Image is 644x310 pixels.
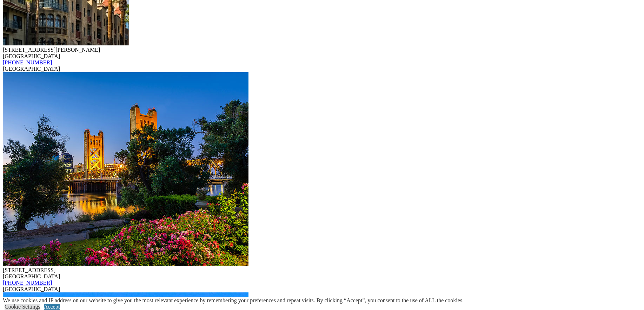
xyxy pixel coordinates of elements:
[3,280,52,286] a: [PHONE_NUMBER]
[3,47,641,59] div: [STREET_ADDRESS][PERSON_NAME] [GEOGRAPHIC_DATA]
[5,304,40,310] a: Cookie Settings
[3,286,641,292] div: [GEOGRAPHIC_DATA]
[3,297,464,304] div: We use cookies and IP address on our website to give you the most relevant experience by remember...
[3,72,248,266] img: Sacramento Location Image
[3,66,641,72] div: [GEOGRAPHIC_DATA]
[44,304,60,310] a: Accept
[3,267,641,280] div: [STREET_ADDRESS] [GEOGRAPHIC_DATA]
[3,59,52,65] a: [PHONE_NUMBER]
